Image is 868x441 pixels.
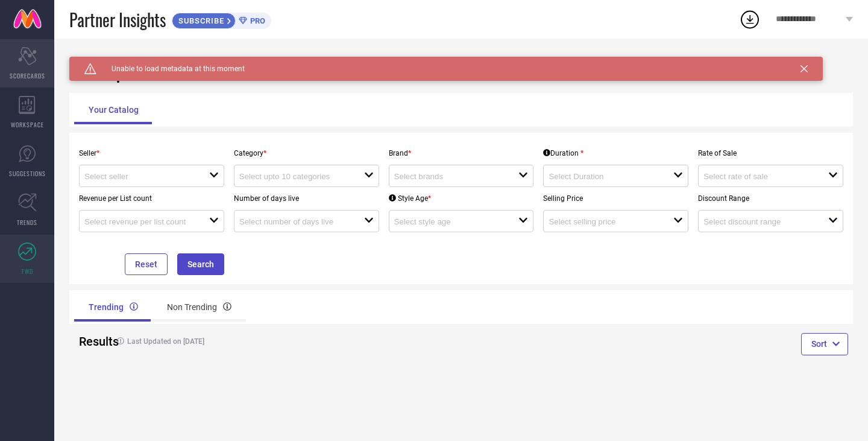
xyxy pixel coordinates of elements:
input: Select selling price [549,217,661,226]
div: Open download list [739,8,761,30]
input: Select upto 10 categories [239,172,351,181]
p: Seller [79,149,224,157]
span: Unable to load metadata at this moment [96,65,245,73]
div: Duration [543,149,583,157]
div: Style Age [389,194,431,203]
p: Category [234,149,379,157]
span: SUGGESTIONS [9,169,46,178]
span: FWD [22,267,33,276]
p: Revenue per List count [79,194,224,203]
button: Sort [801,333,848,355]
div: Trending [74,293,153,322]
input: Select style age [394,217,506,226]
span: TRENDS [17,218,37,227]
a: SUBSCRIBEPRO [172,10,271,29]
p: Number of days live [234,194,379,203]
div: Non Trending [153,293,246,322]
span: Partner Insights [69,7,166,32]
p: Brand [389,149,534,157]
span: SCORECARDS [10,71,45,80]
input: Select rate of sale [703,172,816,181]
p: Selling Price [543,194,688,203]
h4: Last Updated on [DATE] [111,337,420,346]
p: Rate of Sale [698,149,843,157]
input: Select discount range [703,217,816,226]
span: SUBSCRIBE [172,16,227,25]
button: Search [177,253,224,275]
input: Select Duration [549,172,661,181]
button: Reset [125,253,168,275]
input: Select number of days live [239,217,351,226]
input: Select brands [394,172,506,181]
input: Select seller [84,172,197,181]
span: WORKSPACE [11,120,44,129]
input: Select revenue per list count [84,217,197,226]
span: PRO [247,16,265,25]
p: Discount Range [698,194,843,203]
h2: Results [79,334,101,349]
div: Your Catalog [74,95,153,124]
